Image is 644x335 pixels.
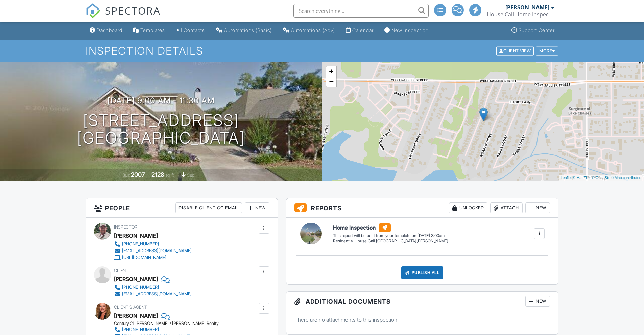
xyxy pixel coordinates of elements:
[280,24,338,37] a: Automations (Advanced)
[122,291,192,297] div: [EMAIL_ADDRESS][DOMAIN_NAME]
[573,176,591,180] a: © MapTiler
[525,296,550,307] div: New
[294,316,550,324] p: There are no attachments to this inspection.
[490,202,523,213] div: Attach
[382,24,431,37] a: New Inspection
[592,176,642,180] a: © OpenStreetMap contributors
[140,27,165,33] div: Templates
[343,24,376,37] a: Calendar
[293,4,429,18] input: Search everything...
[131,171,145,178] div: 2007
[114,247,192,254] a: [EMAIL_ADDRESS][DOMAIN_NAME]
[559,175,644,181] div: |
[105,3,161,18] span: SPECTORA
[114,284,192,291] a: [PHONE_NUMBER]
[114,291,192,297] a: [EMAIL_ADDRESS][DOMAIN_NAME]
[114,274,158,284] div: [PERSON_NAME]
[114,224,137,230] span: Inspector
[245,202,269,213] div: New
[114,321,219,326] div: Century 21 [PERSON_NAME] / [PERSON_NAME] Realty
[487,11,554,18] div: House Call Home Inspection- Lake Charles, LA
[449,202,487,213] div: Unlocked
[496,48,535,53] a: Client View
[122,327,159,332] div: [PHONE_NUMBER]
[114,326,213,333] a: [PHONE_NUMBER]
[122,285,159,290] div: [PHONE_NUMBER]
[401,266,444,279] div: Publish All
[86,45,559,57] h1: Inspection Details
[286,198,558,218] h3: Reports
[391,27,429,33] div: New Inspection
[560,176,572,180] a: Leaflet
[326,66,336,76] a: Zoom in
[496,46,534,55] div: Client View
[114,241,192,247] a: [PHONE_NUMBER]
[122,248,192,254] div: [EMAIL_ADDRESS][DOMAIN_NAME]
[114,231,158,241] div: [PERSON_NAME]
[509,24,557,37] a: Support Center
[187,173,194,178] span: slab
[184,27,205,33] div: Contacts
[114,254,192,261] a: [URL][DOMAIN_NAME]
[213,24,275,37] a: Automations (Basic)
[165,173,175,178] span: sq. ft.
[86,198,278,218] h3: People
[122,173,130,178] span: Built
[286,292,558,311] h3: Additional Documents
[505,4,549,11] div: [PERSON_NAME]
[536,46,558,55] div: More
[122,241,159,247] div: [PHONE_NUMBER]
[108,96,215,105] h3: [DATE] 9:00 am - 11:30 am
[333,233,448,238] div: This report will be built from your template on [DATE] 3:00am
[525,202,550,213] div: New
[333,238,448,244] div: Residential House Call [GEOGRAPHIC_DATA][PERSON_NAME]
[114,268,128,273] span: Client
[114,311,158,321] a: [PERSON_NAME]
[175,202,242,213] div: Disable Client CC Email
[352,27,374,33] div: Calendar
[519,27,555,33] div: Support Center
[326,76,336,87] a: Zoom out
[97,27,122,33] div: Dashboard
[291,27,335,33] div: Automations (Adv)
[130,24,168,37] a: Templates
[87,24,125,37] a: Dashboard
[173,24,208,37] a: Contacts
[122,255,166,260] div: [URL][DOMAIN_NAME]
[86,9,161,23] a: SPECTORA
[151,171,164,178] div: 2128
[224,27,272,33] div: Automations (Basic)
[333,223,448,232] h6: Home Inspection
[86,3,100,18] img: The Best Home Inspection Software - Spectora
[114,305,147,310] span: Client's Agent
[77,112,245,147] h1: [STREET_ADDRESS] [GEOGRAPHIC_DATA]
